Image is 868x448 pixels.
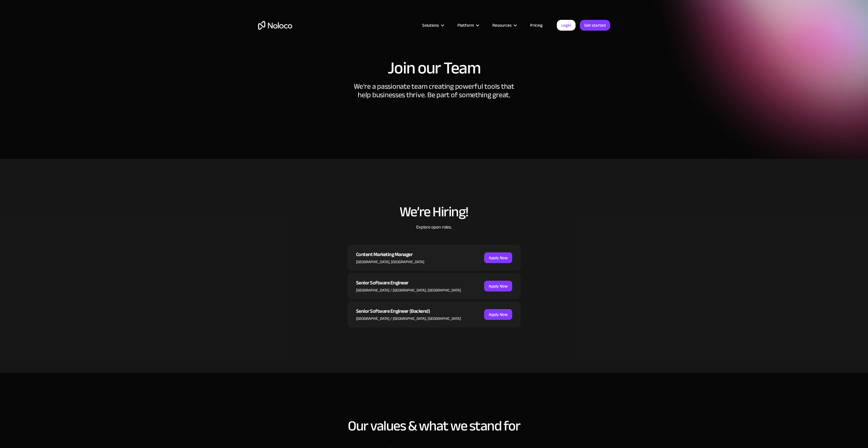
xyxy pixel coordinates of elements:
[348,204,521,219] h2: We’re Hiring!
[258,21,292,30] a: home
[422,22,439,29] div: Solutions
[258,418,610,434] h2: Our values & what we stand for
[523,22,550,29] a: Pricing
[356,250,424,259] div: Content Marketing Manager
[348,224,521,245] div: Explore open roles.
[356,287,461,293] div: [GEOGRAPHIC_DATA] / [GEOGRAPHIC_DATA], [GEOGRAPHIC_DATA]
[484,252,512,263] a: Apply Now
[415,22,450,29] div: Solutions
[356,279,461,287] div: Senior Software Engineer
[450,22,485,29] div: Platform
[580,20,610,31] a: Get started
[484,309,512,320] a: Apply Now
[258,60,610,77] h1: Join our Team
[356,307,461,316] div: Senior Software Engineer (Backend)
[492,22,512,29] div: Resources
[557,20,576,31] a: Login
[484,281,512,291] a: Apply Now
[356,259,424,265] div: [GEOGRAPHIC_DATA], [GEOGRAPHIC_DATA]
[485,22,523,29] div: Resources
[457,22,474,29] div: Platform
[349,82,519,113] div: We're a passionate team creating powerful tools that help businesses thrive. Be part of something...
[356,316,461,322] div: [GEOGRAPHIC_DATA] / [GEOGRAPHIC_DATA], [GEOGRAPHIC_DATA]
